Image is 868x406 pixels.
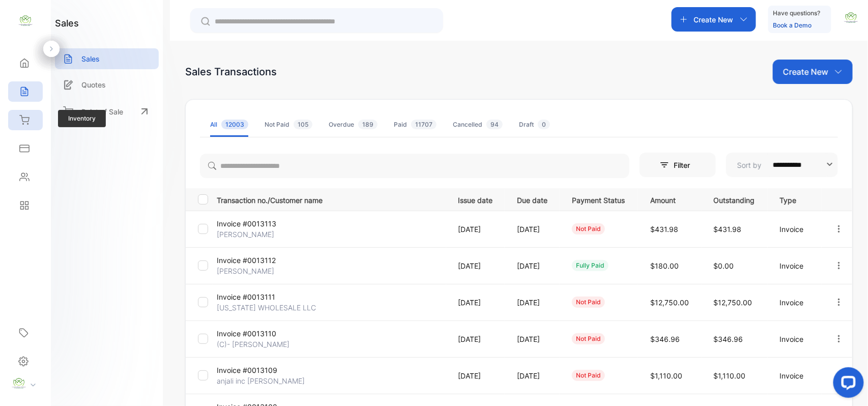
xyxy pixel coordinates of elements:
[217,266,293,276] p: [PERSON_NAME]
[217,339,293,350] p: (C)- [PERSON_NAME]
[486,120,503,129] span: 94
[185,64,277,79] div: Sales Transactions
[780,297,813,308] p: Invoice
[650,298,689,307] span: $12,750.00
[55,74,159,95] a: Quotes
[55,16,79,30] h1: sales
[519,120,550,129] div: Draft
[572,193,629,206] p: Payment Status
[458,370,497,381] p: [DATE]
[773,21,812,29] a: Book a Demo
[517,260,551,271] p: [DATE]
[650,262,679,270] span: $180.00
[358,120,378,129] span: 189
[458,260,497,271] p: [DATE]
[517,297,551,308] p: [DATE]
[217,292,293,302] p: Invoice #0013111
[458,193,497,206] p: Issue date
[517,224,551,235] p: [DATE]
[217,375,305,386] p: anjali inc [PERSON_NAME]
[217,365,293,375] p: Invoice #0013109
[780,193,813,206] p: Type
[18,13,33,28] img: logo
[572,333,605,344] div: not paid
[825,363,868,406] iframe: LiveChat chat widget
[217,255,293,266] p: Invoice #0013112
[714,298,753,307] span: $12,750.00
[55,100,159,123] a: Point of Sale
[411,120,437,129] span: 11707
[694,14,734,25] p: Create New
[265,120,312,129] div: Not Paid
[217,229,293,240] p: [PERSON_NAME]
[844,7,859,32] button: avatar
[55,48,159,69] a: Sales
[329,120,378,129] div: Overdue
[517,193,551,206] p: Due date
[714,262,734,270] span: $0.00
[58,110,106,127] span: Inventory
[726,153,838,177] button: Sort by
[217,193,446,206] p: Transaction no./Customer name
[517,370,551,381] p: [DATE]
[714,371,746,380] span: $1,110.00
[780,370,813,381] p: Invoice
[572,223,605,235] div: not paid
[394,120,437,129] div: Paid
[458,334,497,344] p: [DATE]
[650,193,693,206] p: Amount
[780,224,813,235] p: Invoice
[217,302,316,313] p: [US_STATE] WHOLESALE LLC
[572,370,605,381] div: not paid
[458,297,497,308] p: [DATE]
[783,66,828,78] p: Create New
[780,260,813,271] p: Invoice
[714,193,759,206] p: Outstanding
[217,218,293,229] p: Invoice #0013113
[773,8,821,18] p: Have questions?
[714,225,742,234] span: $431.98
[217,328,293,339] p: Invoice #0013110
[81,79,106,90] p: Quotes
[650,335,680,343] span: $346.96
[572,260,609,271] div: fully paid
[672,7,756,32] button: Create New
[517,334,551,344] p: [DATE]
[210,120,248,129] div: All
[458,224,497,235] p: [DATE]
[572,297,605,308] div: not paid
[538,120,550,129] span: 0
[780,334,813,344] p: Invoice
[294,120,312,129] span: 105
[650,225,678,234] span: $431.98
[844,10,859,25] img: avatar
[714,335,743,343] span: $346.96
[81,106,123,117] p: Point of Sale
[81,53,100,64] p: Sales
[221,120,248,129] span: 12003
[737,160,762,170] p: Sort by
[11,376,26,391] img: profile
[650,371,682,380] span: $1,110.00
[453,120,503,129] div: Cancelled
[773,60,853,84] button: Create New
